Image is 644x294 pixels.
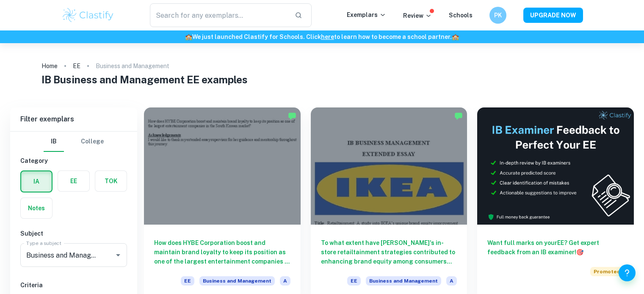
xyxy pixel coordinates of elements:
span: 🏫 [185,33,192,40]
p: Business and Management [96,61,169,71]
span: Promoted [590,267,624,276]
button: Open [112,249,124,261]
h6: To what extent have [PERSON_NAME]'s in-store retailtainment strategies contributed to enhancing b... [321,238,457,266]
button: EE [58,171,89,191]
img: Marked [288,112,296,120]
a: Schools [449,12,473,19]
a: here [321,33,334,40]
button: Notes [21,198,52,218]
h6: Criteria [20,280,127,290]
h6: Filter exemplars [10,107,137,131]
img: Thumbnail [477,107,634,225]
label: Type a subject [26,239,61,247]
button: PK [489,7,506,24]
a: Home [41,60,58,72]
span: 🎯 [576,249,583,256]
h6: We just launched Clastify for Schools. Click to learn how to become a school partner. [2,32,642,41]
h1: IB Business and Management EE examples [41,72,603,87]
p: Exemplars [347,10,386,19]
p: Review [403,11,432,20]
button: College [81,132,104,152]
span: Business and Management [366,276,441,286]
h6: How does HYBE Corporation boost and maintain brand loyalty to keep its position as one of the lar... [154,238,290,266]
a: EE [73,60,80,72]
span: 🏫 [452,33,459,40]
span: A [280,276,290,286]
div: Filter type choice [44,132,104,152]
h6: Category [20,156,127,165]
h6: Want full marks on your EE ? Get expert feedback from an IB examiner! [487,238,624,257]
h6: Subject [20,229,127,238]
img: Clastify logo [61,7,115,24]
h6: PK [493,11,503,20]
span: EE [181,276,194,286]
span: Business and Management [199,276,275,286]
button: TOK [95,171,127,191]
span: A [446,276,457,286]
button: IB [44,132,64,152]
button: Help and Feedback [619,264,636,281]
button: UPGRADE NOW [523,8,583,23]
span: EE [347,276,361,286]
img: Marked [454,112,463,120]
button: IA [21,171,52,192]
input: Search for any exemplars... [150,3,288,27]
